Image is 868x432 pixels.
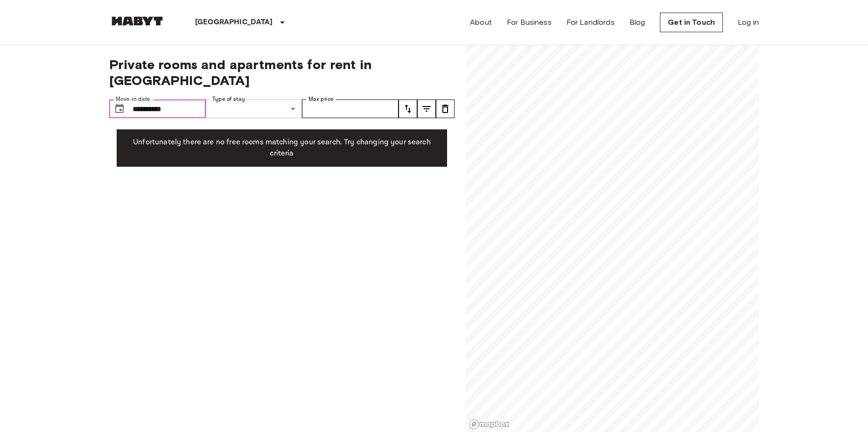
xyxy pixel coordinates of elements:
a: Get in Touch [660,13,723,32]
button: tune [417,99,436,118]
a: Log in [738,17,759,28]
button: tune [399,99,417,118]
a: Blog [630,17,645,28]
a: About [470,17,492,28]
a: Mapbox logo [469,419,510,430]
a: For Landlords [567,17,615,28]
p: [GEOGRAPHIC_DATA] [195,17,273,28]
button: Choose date, selected date is 1 Jun 2026 [110,99,129,118]
img: Habyt [109,16,165,26]
button: tune [436,99,455,118]
a: For Business [507,17,552,28]
p: Unfortunately there are no free rooms matching your search. Try changing your search criteria [124,137,440,159]
span: Private rooms and apartments for rent in [GEOGRAPHIC_DATA] [109,57,455,88]
label: Type of stay [212,95,245,103]
label: Max price [308,95,334,103]
label: Move-in date [116,95,150,103]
